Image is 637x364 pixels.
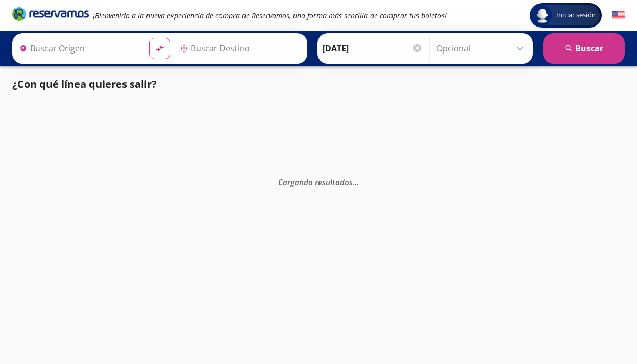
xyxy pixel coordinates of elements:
input: Buscar Origen [15,36,141,61]
span: . [355,177,357,187]
input: Buscar Destino [176,36,302,61]
input: Elegir Fecha [323,36,423,61]
span: . [357,177,359,187]
span: Iniciar sesión [552,10,600,20]
button: English [612,9,625,22]
span: . [353,177,355,187]
button: Buscar [543,33,625,64]
input: Opcional [436,36,528,61]
em: Cargando resultados [278,177,359,187]
em: ¡Bienvenido a la nueva experiencia de compra de Reservamos, una forma más sencilla de comprar tus... [93,11,447,20]
i: Brand Logo [12,6,89,21]
p: ¿Con qué línea quieres salir? [12,76,157,92]
a: Brand Logo [12,6,89,24]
